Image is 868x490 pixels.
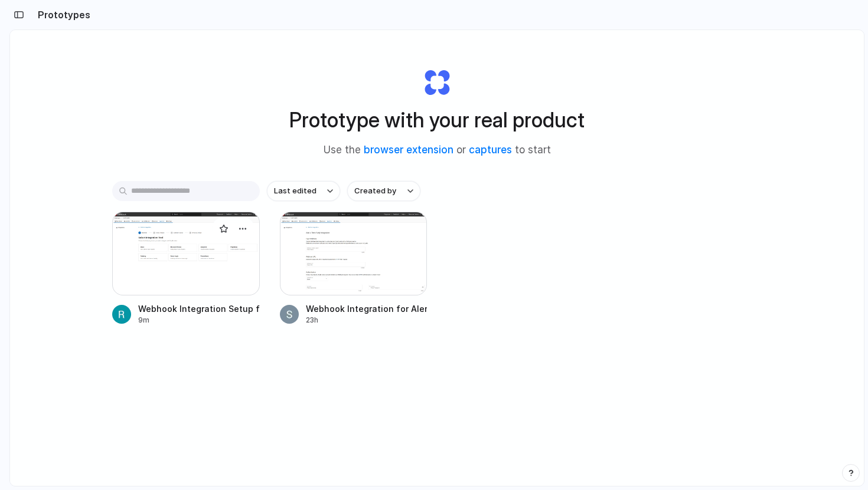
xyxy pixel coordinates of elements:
[364,144,453,156] a: browser extension
[274,185,316,197] span: Last edited
[306,315,428,325] div: 23h
[289,104,585,136] h1: Prototype with your real product
[138,315,260,325] div: 9m
[33,8,90,22] h2: Prototypes
[306,302,428,315] div: Webhook Integration for Alerts
[280,212,428,325] a: Webhook Integration for AlertsWebhook Integration for Alerts23h
[112,212,260,325] a: Webhook Integration Setup for AlertsWebhook Integration Setup for Alerts9m
[138,302,260,315] div: Webhook Integration Setup for Alerts
[324,143,551,158] span: Use the or to start
[347,181,420,201] button: Created by
[267,181,340,201] button: Last edited
[354,185,396,197] span: Created by
[469,144,512,156] a: captures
